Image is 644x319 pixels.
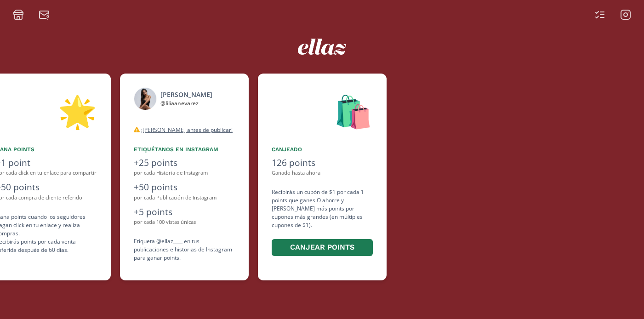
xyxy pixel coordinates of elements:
div: por cada Historia de Instagram [134,169,235,177]
img: ew9eVGDHp6dD [298,39,346,55]
div: Etiqueta @ellaz____ en tus publicaciones e historias de Instagram para ganar points. [134,237,235,262]
img: 472866662_2015896602243155_15014156077129679_n.jpg [134,87,157,110]
div: Recibirás un cupón de $1 por cada 1 points que ganes. O ahorre y [PERSON_NAME] más points por cup... [272,188,373,257]
div: [PERSON_NAME] [160,90,212,99]
div: 🛍️ [272,87,373,134]
div: Etiquétanos en Instagram [134,145,235,154]
div: +5 points [134,205,235,219]
div: +25 points [134,156,235,170]
div: 126 points [272,156,373,170]
div: @ liliaanevarez [160,99,212,108]
div: Ganado hasta ahora [272,169,373,177]
div: por cada Publicación de Instagram [134,194,235,202]
div: por cada 100 vistas únicas [134,218,235,226]
div: Canjeado [272,145,373,154]
button: Canjear points [272,239,373,256]
u: ¡[PERSON_NAME] antes de publicar! [141,126,233,134]
div: +50 points [134,181,235,194]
